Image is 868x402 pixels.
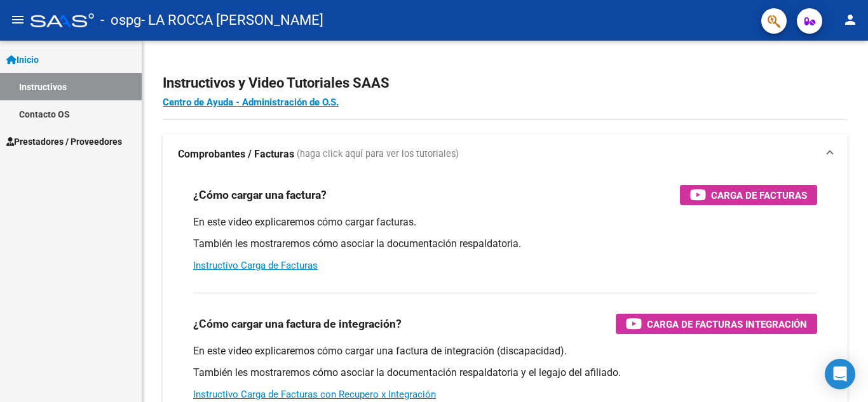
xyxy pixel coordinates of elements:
mat-icon: menu [10,12,25,27]
button: Carga de Facturas [680,185,817,205]
strong: Comprobantes / Facturas [178,147,294,161]
span: Carga de Facturas Integración [647,316,807,332]
h3: ¿Cómo cargar una factura de integración? [193,315,402,333]
p: En este video explicaremos cómo cargar una factura de integración (discapacidad). [193,344,817,358]
span: Carga de Facturas [711,187,807,203]
button: Carga de Facturas Integración [616,314,817,334]
mat-icon: person [843,12,858,27]
h3: ¿Cómo cargar una factura? [193,186,327,204]
p: En este video explicaremos cómo cargar facturas. [193,215,817,229]
a: Instructivo Carga de Facturas con Recupero x Integración [193,389,436,400]
a: Centro de Ayuda - Administración de O.S. [163,97,339,108]
span: Prestadores / Proveedores [6,135,122,149]
div: Open Intercom Messenger [825,359,855,389]
a: Instructivo Carga de Facturas [193,260,318,271]
span: Inicio [6,53,39,67]
h2: Instructivos y Video Tutoriales SAAS [163,71,848,95]
span: (haga click aquí para ver los tutoriales) [297,147,459,161]
span: - ospg [100,6,141,34]
mat-expansion-panel-header: Comprobantes / Facturas (haga click aquí para ver los tutoriales) [163,134,848,175]
p: También les mostraremos cómo asociar la documentación respaldatoria y el legajo del afiliado. [193,366,817,380]
p: También les mostraremos cómo asociar la documentación respaldatoria. [193,237,817,251]
span: - LA ROCCA [PERSON_NAME] [141,6,323,34]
